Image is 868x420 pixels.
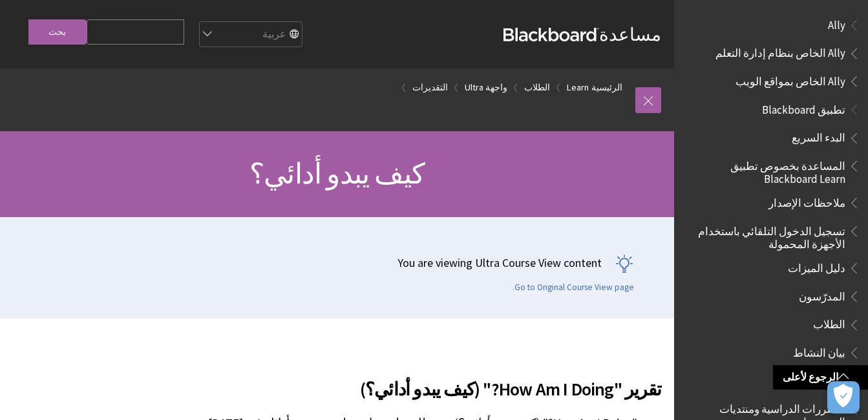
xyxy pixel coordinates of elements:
span: Ally الخاص بمواقع الويب [736,70,845,88]
span: المدرّسون [799,286,845,303]
span: المساعدة بخصوص تطبيق Blackboard Learn [690,155,845,185]
a: واجهة Ultra [465,79,507,96]
a: Go to Original Course View page. [513,282,634,293]
a: الرئيسية [591,79,622,96]
span: بيان النشاط [793,342,845,359]
a: الرجوع لأعلى [773,365,868,389]
a: Learn [567,79,589,96]
strong: Blackboard [503,28,599,41]
span: Ally الخاص بنظام إدارة التعلم [715,43,845,60]
input: بحث [28,19,87,45]
span: الطلاب [813,314,845,331]
select: Site Language Selector [198,22,302,48]
span: البدء السريع [792,127,845,145]
a: الطلاب [524,79,550,96]
span: ملاحظات الإصدار [768,192,845,209]
nav: Book outline for Anthology Ally Help [682,14,860,92]
span: Ally [828,14,845,32]
h2: تقرير "How Am I Doing?" (كيف يبدو أدائي؟) [204,360,661,403]
button: فتح التفضيلات [827,381,860,414]
p: You are viewing Ultra Course View content [13,255,634,271]
span: تطبيق Blackboard [762,99,845,116]
span: دليل الميزات [788,257,845,275]
span: كيف يبدو أدائي؟ [249,156,425,191]
a: مساعدةBlackboard [503,23,661,46]
span: تسجيل الدخول التلقائي باستخدام الأجهزة المحمولة [690,220,845,251]
a: التقديرات [412,79,448,96]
